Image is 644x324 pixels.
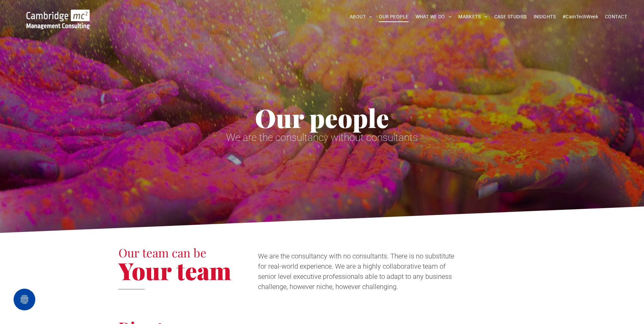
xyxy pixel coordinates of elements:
[26,10,90,29] img: Cambridge MC Logo
[412,12,455,22] a: WHAT WE DO
[26,11,90,18] a: Your Business Transformed | Cambridge Management Consulting
[455,12,491,22] a: MARKETS
[346,12,376,22] a: ABOUT
[559,12,602,22] a: #CamTechWeek
[602,12,630,22] a: CONTACT
[491,12,530,22] a: CASE STUDIES
[255,101,389,134] span: Our people
[375,12,412,22] a: OUR PEOPLE
[226,131,418,143] span: We are the consultancy without consultants
[258,252,454,291] span: We are the consultancy with no consultants. There is no substitute for real-world experience. We ...
[118,245,206,260] span: Our team can be
[118,254,231,286] span: Your team
[530,12,559,22] a: INSIGHTS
